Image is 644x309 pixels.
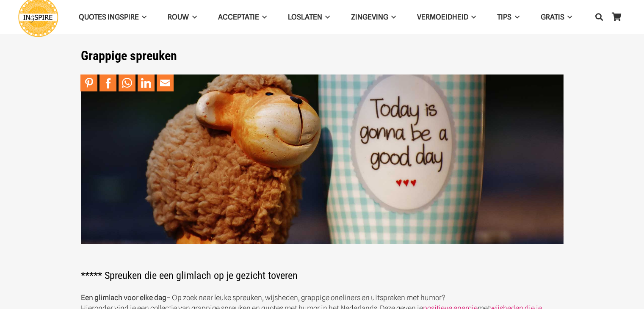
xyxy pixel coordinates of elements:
[388,6,396,28] span: Zingeving Menu
[81,74,564,244] img: Leuke korte spreuken en grappige oneliners gezegden leuke spreuken voor op facebook - grappige qu...
[139,6,146,28] span: QUOTES INGSPIRE Menu
[322,6,330,28] span: Loslaten Menu
[468,6,476,28] span: VERMOEIDHEID Menu
[486,6,530,28] a: TIPSTIPS Menu
[406,6,486,28] a: VERMOEIDHEIDVERMOEIDHEID Menu
[68,6,157,28] a: QUOTES INGSPIREQUOTES INGSPIRE Menu
[340,6,406,28] a: ZingevingZingeving Menu
[218,13,259,21] span: Acceptatie
[541,13,564,21] span: GRATIS
[497,13,511,21] span: TIPS
[79,13,139,21] span: QUOTES INGSPIRE
[207,6,277,28] a: AcceptatieAcceptatie Menu
[351,13,388,21] span: Zingeving
[591,6,608,28] a: Zoeken
[564,6,572,28] span: GRATIS Menu
[259,6,267,28] span: Acceptatie Menu
[189,6,196,28] span: ROUW Menu
[168,13,189,21] span: ROUW
[81,293,166,302] strong: Een glimlach voor elke dag
[81,48,564,63] h1: Grappige spreuken
[511,6,519,28] span: TIPS Menu
[530,6,583,28] a: GRATISGRATIS Menu
[277,6,340,28] a: LoslatenLoslaten Menu
[81,259,564,281] h2: ***** Spreuken die een glimlach op je gezicht toveren
[157,6,207,28] a: ROUWROUW Menu
[288,13,322,21] span: Loslaten
[417,13,468,21] span: VERMOEIDHEID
